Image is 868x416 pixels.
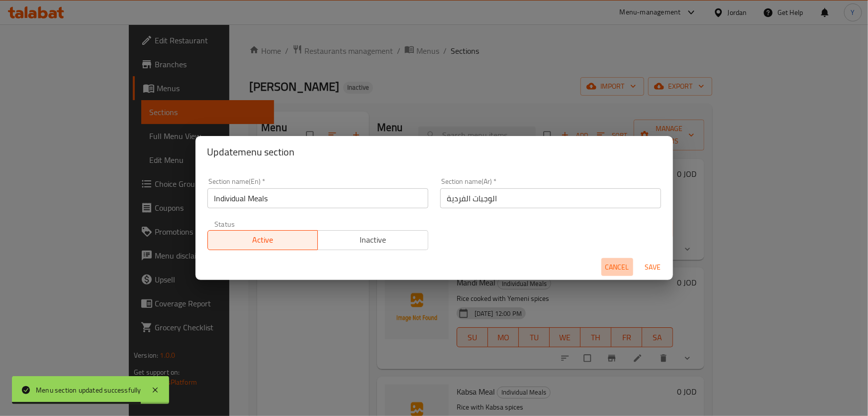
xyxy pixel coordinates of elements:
button: Cancel [601,258,633,277]
input: Please enter section name(en) [207,188,428,208]
button: Active [207,230,318,250]
span: Active [212,233,314,247]
span: Inactive [322,233,424,247]
button: Inactive [317,230,428,250]
span: Save [641,261,665,274]
h2: Update menu section [207,144,661,160]
button: Save [637,258,669,277]
span: Cancel [605,261,629,274]
input: Please enter section name(ar) [440,188,661,208]
div: Menu section updated successfully [36,385,141,396]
